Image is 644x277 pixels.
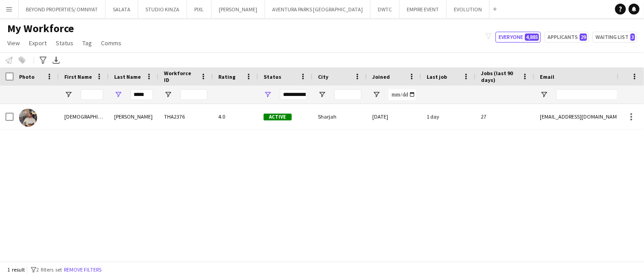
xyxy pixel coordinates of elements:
button: Open Filter Menu [164,91,172,99]
span: Status [264,73,281,80]
input: First Name Filter Input [81,89,103,100]
button: PIXL [187,0,211,18]
button: [PERSON_NAME] [211,0,265,18]
span: Photo [19,73,34,80]
a: Status [52,37,77,49]
span: Status [56,39,73,47]
span: Active [264,114,292,120]
span: Last Name [114,73,141,80]
span: Workforce ID [164,70,197,83]
button: Open Filter Menu [264,91,272,99]
a: Export [25,37,50,49]
span: Tag [82,39,92,47]
button: Remove filters [62,265,103,275]
a: Tag [79,37,96,49]
span: First Name [64,73,92,80]
button: Open Filter Menu [318,91,326,99]
a: View [4,37,24,49]
input: Joined Filter Input [389,89,416,100]
span: Export [29,39,47,47]
button: Open Filter Menu [372,91,380,99]
div: Sharjah [312,104,367,129]
div: 4.0 [213,104,258,129]
input: Workforce ID Filter Input [180,89,207,100]
div: 1 day [421,104,476,129]
button: Open Filter Menu [540,91,548,99]
span: 2 filters set [36,266,62,273]
div: THA2376 [159,104,213,129]
button: Open Filter Menu [64,91,72,99]
span: View [7,39,20,47]
button: STUDIO KINZA [138,0,187,18]
button: AVENTURA PARKS [GEOGRAPHIC_DATA] [265,0,370,18]
button: Waiting list3 [592,32,637,43]
div: [DATE] [367,104,421,129]
app-action-btn: Advanced filters [38,55,48,66]
button: Applicants29 [544,32,589,43]
div: [DEMOGRAPHIC_DATA] [59,104,109,129]
input: City Filter Input [334,89,361,100]
button: EMPIRE EVENT [399,0,447,18]
app-action-btn: Export XLSX [51,55,62,66]
button: DWTC [370,0,399,18]
button: Open Filter Menu [114,91,122,99]
span: Rating [218,73,235,80]
span: Email [540,73,554,80]
span: 3 [630,33,635,41]
span: Joined [372,73,390,80]
div: [PERSON_NAME] [109,104,159,129]
button: EVOLUTION [447,0,490,18]
input: Last Name Filter Input [130,89,153,100]
div: 27 [476,104,534,129]
a: Comms [97,37,125,49]
span: Jobs (last 90 days) [481,70,518,83]
button: Everyone4,885 [495,32,541,43]
button: SALATA [106,0,138,18]
span: Last job [427,73,447,80]
span: 4,885 [525,33,539,41]
button: BEYOND PROPERTIES/ OMNIYAT [19,0,106,18]
span: Comms [101,39,121,47]
span: City [318,73,328,80]
img: Muhammad Fayaz [19,109,37,127]
span: 29 [580,33,587,41]
span: My Workforce [7,22,74,35]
